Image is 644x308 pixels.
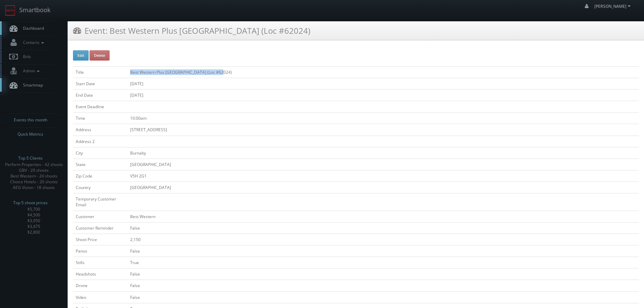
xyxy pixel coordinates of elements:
td: [DATE] [127,78,639,89]
td: False [127,280,639,291]
td: Stills [73,257,127,268]
td: Zip Code [73,170,127,182]
td: Time [73,113,127,124]
td: Panos [73,245,127,257]
td: 10:00am [127,113,639,124]
span: Top 5 Clients [18,155,43,162]
td: Headshots [73,268,127,280]
td: False [127,268,639,280]
td: [GEOGRAPHIC_DATA] [127,159,639,170]
td: Title [73,66,127,78]
td: State [73,159,127,170]
td: End Date [73,89,127,101]
td: False [127,222,639,234]
span: [PERSON_NAME] [594,3,633,9]
td: Burnaby [127,147,639,159]
td: Customer [73,211,127,222]
td: Start Date [73,78,127,89]
span: Contacts [20,40,46,45]
td: Shoot Price [73,234,127,245]
td: City [73,147,127,159]
td: Address 2 [73,136,127,147]
span: Quick Metrics [18,131,43,138]
td: Video [73,291,127,303]
span: Smartmap [20,82,43,88]
td: [GEOGRAPHIC_DATA] [127,182,639,193]
span: Admin [20,68,41,74]
h3: Event: Best Western Plus [GEOGRAPHIC_DATA] (Loc #62024) [73,25,310,37]
td: Event Deadline [73,101,127,113]
button: Delete [90,50,110,61]
td: False [127,291,639,303]
td: [STREET_ADDRESS] [127,124,639,136]
td: Address [73,124,127,136]
span: Bids [20,54,31,60]
td: Best Western Plus [GEOGRAPHIC_DATA] (Loc #62024) [127,66,639,78]
td: 2,150 [127,234,639,245]
td: Best Western [127,211,639,222]
span: Top 5 shoot prices [13,199,48,206]
td: Temporary Customer Email [73,193,127,211]
td: True [127,257,639,268]
button: Edit [73,50,89,61]
span: Events this month [14,117,47,123]
span: Dashboard [20,25,44,31]
td: V5H 2G1 [127,170,639,182]
td: Customer Reminder [73,222,127,234]
td: Drone [73,280,127,291]
td: False [127,245,639,257]
td: Country [73,182,127,193]
td: [DATE] [127,89,639,101]
img: smartbook-logo.png [5,5,16,16]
